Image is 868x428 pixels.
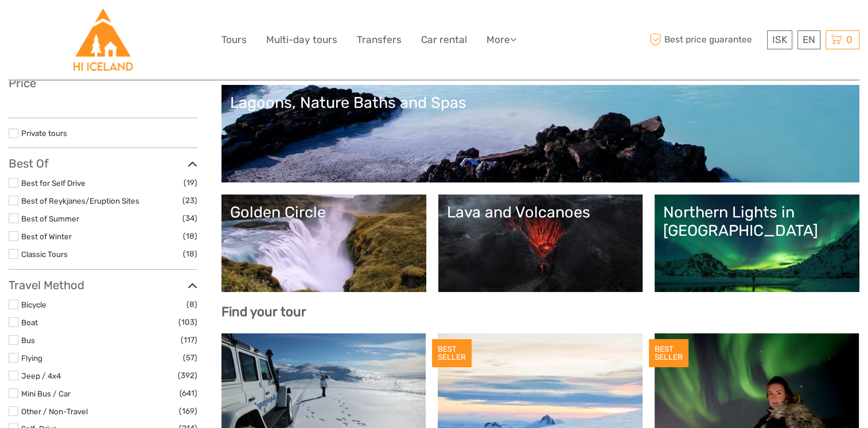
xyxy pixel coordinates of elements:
a: Other / Non-Travel [21,407,88,416]
a: Lava and Volcanoes [447,203,635,283]
div: EN [797,30,820,49]
a: More [486,32,516,48]
span: (34) [182,212,197,225]
span: (103) [178,316,197,329]
a: Best of Winter [21,232,72,241]
a: Transfers [357,32,402,48]
a: Classic Tours [21,250,68,259]
a: Best for Self Drive [21,178,85,188]
a: Best of Summer [21,214,79,223]
span: Best price guarantee [647,30,764,49]
a: Northern Lights in [GEOGRAPHIC_DATA] [663,203,851,283]
a: Best of Reykjanes/Eruption Sites [21,196,139,205]
a: Multi-day tours [266,32,337,48]
img: Hostelling International [72,9,134,71]
a: Bicycle [21,300,46,309]
a: Golden Circle [230,203,418,283]
a: Boat [21,318,38,327]
div: Lava and Volcanoes [447,203,635,221]
a: Private tours [21,129,67,138]
a: Car rental [421,32,467,48]
div: Lagoons, Nature Baths and Spas [230,94,851,112]
b: Find your tour [221,304,306,320]
a: Flying [21,353,42,363]
a: Bus [21,336,35,345]
span: (117) [181,333,197,347]
h3: Best Of [9,157,197,170]
h3: Price [9,76,197,90]
span: (8) [186,298,197,311]
span: (23) [182,194,197,207]
span: (18) [183,229,197,243]
h3: Travel Method [9,278,197,292]
span: (641) [180,387,197,400]
span: (19) [184,176,197,189]
a: Mini Bus / Car [21,389,71,398]
span: (57) [183,351,197,364]
div: BEST SELLER [432,339,472,368]
span: (169) [179,404,197,418]
div: Golden Circle [230,203,418,221]
a: Tours [221,32,247,48]
a: Jeep / 4x4 [21,371,61,380]
span: 0 [844,34,854,45]
span: (392) [178,369,197,382]
span: ISK [772,34,787,45]
div: Northern Lights in [GEOGRAPHIC_DATA] [663,203,851,240]
a: Lagoons, Nature Baths and Spas [230,94,851,174]
div: BEST SELLER [649,339,688,368]
span: (18) [183,247,197,260]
